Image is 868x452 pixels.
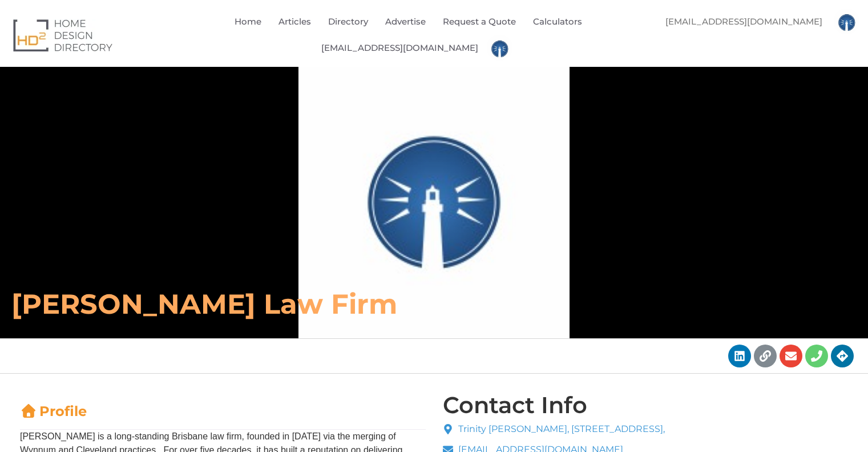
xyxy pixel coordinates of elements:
[443,394,587,417] h4: Contact Info
[455,422,665,436] span: Trinity [PERSON_NAME], [STREET_ADDRESS],
[235,9,261,35] a: Home
[487,35,512,61] img: connor hunter
[385,9,426,35] a: Advertise
[328,9,368,35] a: Directory
[278,9,311,35] a: Articles
[11,287,602,321] h6: [PERSON_NAME] Law Firm
[443,9,516,35] a: Request a Quote
[177,9,648,61] nav: Menu
[321,35,478,61] a: [EMAIL_ADDRESS][DOMAIN_NAME]
[533,9,582,35] a: Calculators
[20,403,87,419] a: Profile
[654,9,859,35] nav: Menu
[834,9,859,34] img: connor hunter
[654,9,834,35] a: [EMAIL_ADDRESS][DOMAIN_NAME]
